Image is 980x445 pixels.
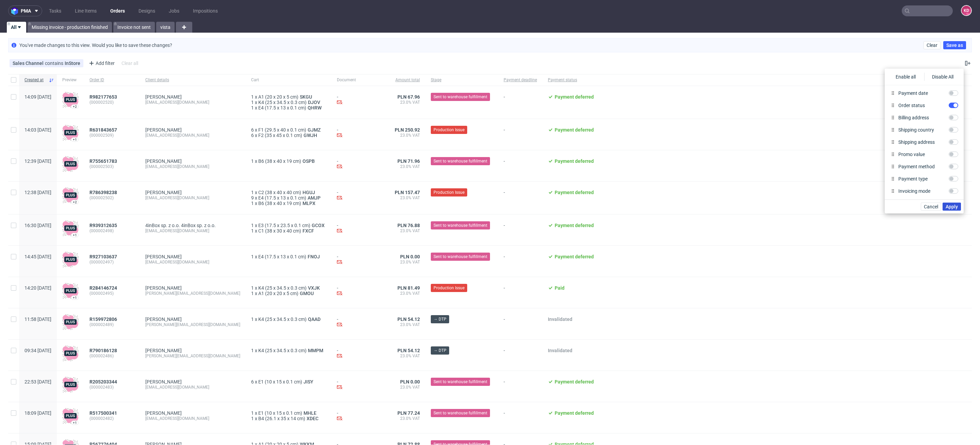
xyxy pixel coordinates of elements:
span: Payment deferred [555,254,594,259]
img: plus-icon.676465ae8f3a83198b3f.png [62,345,79,361]
span: (000002498) [89,228,134,234]
span: 12:39 [DATE] [24,158,51,164]
a: AMJP [306,195,322,201]
span: PLN 54.12 [397,348,420,353]
span: (000002497) [89,259,134,265]
a: Orders [106,5,129,16]
a: OSPB [301,158,316,164]
a: [PERSON_NAME] [145,127,182,133]
div: +1 [73,233,77,237]
div: [EMAIL_ADDRESS][DOMAIN_NAME] [145,100,240,105]
span: PLN 54.12 [397,316,420,322]
label: Order status [896,102,928,109]
span: Production Issue [434,285,464,291]
span: K4 (25 x 34.5 x 0.3 cm) [258,100,307,105]
img: plus-icon.676465ae8f3a83198b3f.png [62,376,79,393]
span: (000002489) [89,322,134,327]
div: x [251,94,326,100]
a: R517500341 [89,410,118,416]
span: 23.0% VAT [395,259,420,265]
img: plus-icon.676465ae8f3a83198b3f.png [62,220,79,236]
a: All [7,22,26,33]
div: - [337,254,384,266]
span: Created at [24,77,46,83]
span: Document [337,77,384,83]
label: Promo value [896,151,928,158]
span: 23.0% VAT [395,416,420,421]
button: Apply [943,203,961,211]
a: QAAD [307,316,322,322]
span: (000002502) [89,195,134,201]
span: E1 (10 x 15 x 0.1 cm) [258,410,302,416]
div: x [251,100,326,105]
span: Amount total [395,77,420,83]
a: MMPM [307,348,325,353]
a: GJMZ [306,127,322,133]
a: [PERSON_NAME] [145,158,182,164]
div: x [251,105,326,110]
span: pma [21,8,31,13]
img: plus-icon.676465ae8f3a83198b3f.png [62,91,79,108]
span: (000002503) [89,164,134,169]
a: R790186128 [89,348,118,353]
div: [EMAIL_ADDRESS][DOMAIN_NAME] [145,416,240,421]
span: GCOX [310,223,326,228]
span: PLN 157.47 [395,190,420,195]
span: - [504,348,537,362]
span: 1 [251,100,254,105]
button: Save as [943,41,966,49]
a: SKGU [298,94,313,100]
span: GMOU [298,291,315,296]
button: Clear [924,41,941,49]
span: R982177653 [89,94,117,100]
span: 1 [251,285,254,291]
img: plus-icon.676465ae8f3a83198b3f.png [62,156,79,172]
span: → DTP [434,347,446,354]
span: XDEC [305,416,320,421]
label: Billing address [896,114,932,121]
span: → DTP [434,316,446,322]
span: 23.0% VAT [395,195,420,201]
label: Payment date [896,90,931,97]
a: HGUJ [301,190,316,195]
div: InStore [65,61,80,66]
span: Apply [946,204,958,209]
div: x [251,133,326,138]
div: [EMAIL_ADDRESS][DOMAIN_NAME] [145,133,240,138]
span: Payment deferred [555,223,594,228]
span: R205203344 [89,379,117,384]
img: plus-icon.676465ae8f3a83198b3f.png [62,314,79,330]
span: F1 (29.5 x 40 x 0.1 cm) [258,127,306,133]
span: 1 [251,291,254,296]
span: MLPX [301,201,317,206]
a: vista [156,22,175,33]
span: 23.0% VAT [395,384,420,390]
a: Invoice not sent [113,22,155,33]
div: +1 [73,138,77,141]
span: C2 (38 x 40 x 40 cm) [258,190,301,195]
a: R755651783 [89,158,118,164]
a: [PERSON_NAME] [145,94,182,100]
span: 09:34 [DATE] [24,348,51,353]
span: 23.0% VAT [395,322,420,327]
span: contains [45,61,65,66]
span: B6 (38 x 40 x 19 cm) [258,158,301,164]
a: Jobs [165,5,183,16]
span: 23.0% VAT [395,353,420,359]
span: DJOV [307,100,322,105]
span: 1 [251,201,254,206]
label: Shipping country [896,126,937,133]
span: 14:03 [DATE] [24,127,51,133]
a: R631843657 [89,127,118,133]
a: [PERSON_NAME] [145,410,182,416]
span: 12:38 [DATE] [24,190,51,195]
span: Invalidated [548,316,572,322]
span: - [504,127,537,142]
div: Enable all [887,73,924,81]
span: Payment deadline [504,77,537,83]
img: plus-icon.676465ae8f3a83198b3f.png [62,124,79,141]
span: FXCF [301,228,315,234]
a: Impositions [189,5,222,16]
span: (000002509) [89,133,134,138]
